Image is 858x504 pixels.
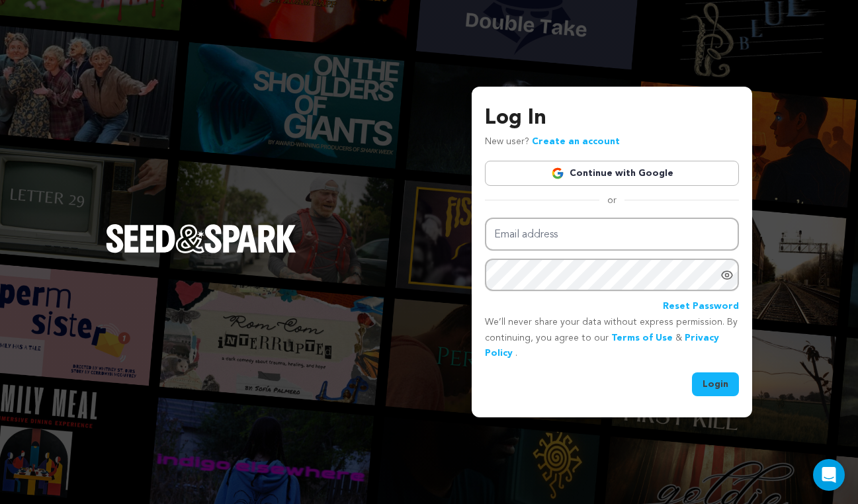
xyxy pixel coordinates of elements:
a: Reset Password [663,299,739,315]
button: Login [692,372,739,396]
a: Seed&Spark Homepage [106,224,296,280]
img: Seed&Spark Logo [106,224,296,253]
img: Google logo [551,167,564,180]
span: or [599,194,624,207]
div: Open Intercom Messenger [813,459,845,491]
a: Create an account [532,137,620,146]
a: Show password as plain text. Warning: this will display your password on the screen. [720,269,734,282]
a: Continue with Google [485,161,739,186]
a: Terms of Use [611,333,673,343]
p: We’ll never share your data without express permission. By continuing, you agree to our & . [485,315,739,362]
input: Email address [485,218,739,251]
h3: Log In [485,103,739,134]
p: New user? [485,134,620,150]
